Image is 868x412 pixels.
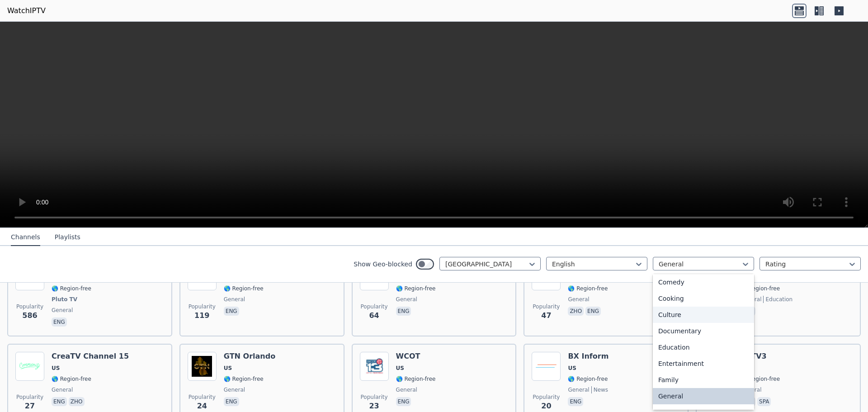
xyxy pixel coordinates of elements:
span: 64 [369,310,379,321]
label: Show Geo-blocked [354,260,412,269]
p: eng [224,397,239,406]
span: Popularity [16,303,43,310]
div: General [653,388,754,404]
span: 🌎 Region-free [740,375,780,383]
span: Popularity [361,393,388,401]
span: Popularity [533,303,560,310]
img: WCOT [360,352,389,381]
button: Playlists [55,229,80,246]
img: CreaTV Channel 15 [15,352,44,381]
span: general [224,296,245,303]
div: Family [653,372,754,388]
span: 27 [25,401,35,412]
a: WatchIPTV [7,5,46,16]
p: spa [757,397,771,406]
span: general [568,296,589,303]
span: news [591,386,608,393]
span: general [396,296,417,303]
p: eng [52,317,67,327]
span: 586 [22,310,37,321]
span: general [52,386,73,393]
div: Entertainment [653,355,754,372]
span: general [52,307,73,314]
span: Popularity [16,393,43,401]
span: US [396,365,404,372]
span: education [763,296,793,303]
p: eng [396,307,411,316]
span: Popularity [361,303,388,310]
span: general [396,386,417,393]
p: eng [568,397,583,406]
span: 🌎 Region-free [568,285,608,292]
h6: WCOT [396,352,436,361]
p: zho [568,307,584,316]
span: 🌎 Region-free [740,285,780,292]
span: Popularity [189,393,216,401]
div: Education [653,339,754,355]
span: 🌎 Region-free [52,375,91,383]
span: 🌎 Region-free [396,375,436,383]
img: GTN Orlando [188,352,217,381]
span: US [568,365,576,372]
div: Comedy [653,274,754,290]
p: zho [69,397,85,406]
span: US [52,365,60,372]
span: 🌎 Region-free [396,285,436,292]
span: Pluto TV [52,296,77,303]
span: general [568,386,589,393]
h6: BX Inform [568,352,609,361]
span: 119 [194,310,209,321]
h6: CreaTV Channel 15 [52,352,129,361]
img: BX Inform [532,352,561,381]
span: 🌎 Region-free [224,285,264,292]
span: Popularity [533,393,560,401]
p: eng [224,307,239,316]
span: 🌎 Region-free [568,375,608,383]
span: 20 [541,401,551,412]
span: US [224,365,232,372]
p: eng [52,397,67,406]
button: Channels [11,229,40,246]
span: Popularity [189,303,216,310]
span: 47 [541,310,551,321]
span: 24 [197,401,207,412]
p: eng [396,397,411,406]
p: eng [585,307,601,316]
h6: GTN Orlando [224,352,275,361]
h6: RCTV3 [740,352,780,361]
div: Documentary [653,323,754,339]
div: Culture [653,307,754,323]
span: 23 [369,401,379,412]
div: Cooking [653,290,754,307]
span: general [224,386,245,393]
span: 🌎 Region-free [52,285,91,292]
span: 🌎 Region-free [224,375,264,383]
